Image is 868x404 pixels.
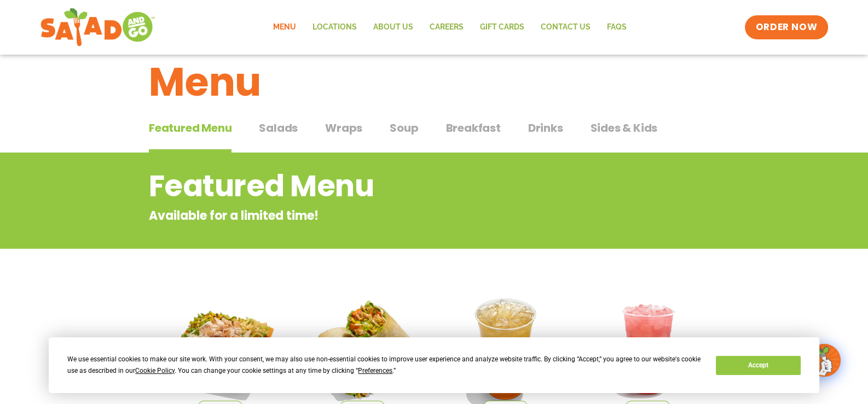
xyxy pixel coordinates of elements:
[259,120,298,136] span: Salads
[149,116,719,153] div: Tabbed content
[599,15,635,40] a: FAQs
[149,120,232,136] span: Featured Menu
[135,367,175,374] span: Cookie Policy
[390,120,418,136] span: Soup
[533,15,599,40] a: Contact Us
[528,120,563,136] span: Drinks
[809,345,840,376] img: wpChatIcon
[304,15,365,40] a: Locations
[40,5,155,49] img: new-SAG-logo-768×292
[745,15,828,39] a: ORDER NOW
[590,120,657,136] span: Sides & Kids
[149,207,631,225] p: Available for a limited time!
[149,164,631,208] h2: Featured Menu
[716,356,800,375] button: Accept
[325,120,362,136] span: Wraps
[445,120,500,136] span: Breakfast
[149,52,719,112] h1: Menu
[472,15,533,40] a: GIFT CARDS
[67,354,703,377] div: We use essential cookies to make our site work. With your consent, we may also use non-essential ...
[421,15,472,40] a: Careers
[365,15,421,40] a: About Us
[756,21,817,34] span: ORDER NOW
[265,15,635,40] nav: Menu
[265,15,304,40] a: Menu
[358,367,392,374] span: Preferences
[49,337,819,393] div: Cookie Consent Prompt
